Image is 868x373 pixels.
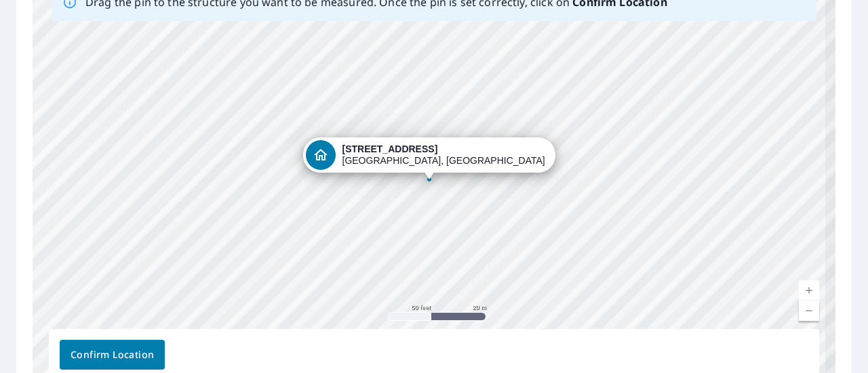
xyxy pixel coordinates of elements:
button: Confirm Location [60,340,165,370]
a: Current Level 19, Zoom In [799,280,819,301]
span: Confirm Location [71,347,154,364]
div: [GEOGRAPHIC_DATA], [GEOGRAPHIC_DATA] 85539 [342,144,546,167]
div: Dropped pin, building 1, Residential property, 747 Third ave miami, AZ 85539 [303,137,555,179]
a: Current Level 19, Zoom Out [799,301,819,321]
strong: [STREET_ADDRESS] [342,144,438,154]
